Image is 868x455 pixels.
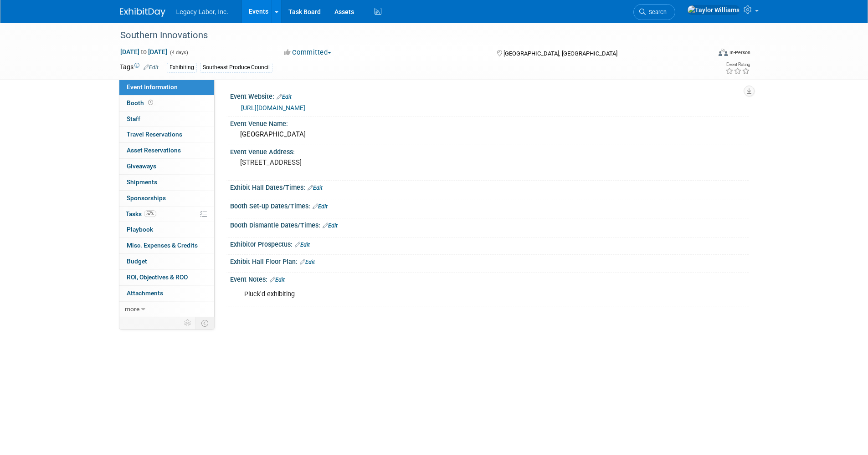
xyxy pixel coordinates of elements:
span: Tasks [126,210,156,217]
a: Attachments [119,286,214,301]
span: more [125,305,139,313]
div: Event Venue Name: [230,117,749,128]
td: Personalize Event Tab Strip [180,317,196,329]
span: to [139,48,148,56]
span: [GEOGRAPHIC_DATA], [GEOGRAPHIC_DATA] [503,50,617,57]
img: Format-Inperson.png [719,49,728,56]
span: Travel Reservations [127,131,182,138]
img: ExhibitDay [120,8,165,17]
a: Search [633,4,675,20]
td: Toggle Event Tabs [195,317,214,329]
div: Event Notes: [230,273,749,284]
a: Asset Reservations [119,143,214,158]
a: Staff [119,111,214,127]
a: Edit [308,185,323,191]
span: Search [646,9,667,15]
a: Budget [119,254,214,269]
a: [URL][DOMAIN_NAME] [241,104,305,111]
div: Booth Set-up Dates/Times: [230,199,749,211]
pre: [STREET_ADDRESS] [240,158,436,167]
span: Staff [127,115,140,122]
span: Shipments [127,178,157,186]
a: Edit [144,64,159,71]
span: Giveaways [127,162,156,170]
span: Booth not reserved yet [146,99,155,106]
span: Event Information [127,83,178,91]
td: Tags [120,62,159,73]
div: Exhibit Hall Floor Plan: [230,255,749,267]
div: Booth Dismantle Dates/Times: [230,218,749,230]
div: [GEOGRAPHIC_DATA] [237,127,742,142]
a: Event Information [119,80,214,95]
a: ROI, Objectives & ROO [119,270,214,285]
span: ROI, Objectives & ROO [127,273,188,281]
img: Taylor Williams [687,5,740,15]
span: Attachments [127,289,163,297]
a: Misc. Expenses & Credits [119,238,214,253]
span: Budget [127,258,147,265]
span: Booth [127,99,155,106]
div: Exhibiting [167,63,197,72]
div: Event Website: [230,90,749,101]
div: Southeast Produce Council [200,63,272,72]
span: Asset Reservations [127,147,181,154]
span: Sponsorships [127,194,166,202]
div: Exhibitor Prospectus: [230,238,749,249]
span: Legacy Labor, Inc. [176,8,228,15]
span: Misc. Expenses & Credits [127,242,198,249]
div: Pluck'd exhibiting [238,285,648,303]
a: Shipments [119,175,214,190]
a: Playbook [119,222,214,238]
div: Event Rating [725,62,750,67]
a: Giveaways [119,159,214,174]
button: Committed [281,48,335,57]
a: more [119,302,214,317]
span: Playbook [127,226,153,233]
div: Southern Innovations [117,27,697,44]
a: Booth [119,96,214,111]
a: Edit [313,203,328,210]
span: 57% [144,210,156,217]
div: Exhibit Hall Dates/Times: [230,181,749,192]
a: Edit [323,222,338,229]
div: In-Person [729,49,750,56]
a: Edit [295,242,310,248]
a: Sponsorships [119,191,214,206]
a: Tasks57% [119,207,214,222]
span: [DATE] [DATE] [120,48,168,56]
a: Edit [277,94,292,100]
div: Event Venue Address: [230,145,749,157]
a: Edit [300,259,315,265]
a: Travel Reservations [119,127,214,142]
div: Event Format [657,47,751,61]
a: Edit [270,277,285,283]
span: (4 days) [169,50,188,56]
